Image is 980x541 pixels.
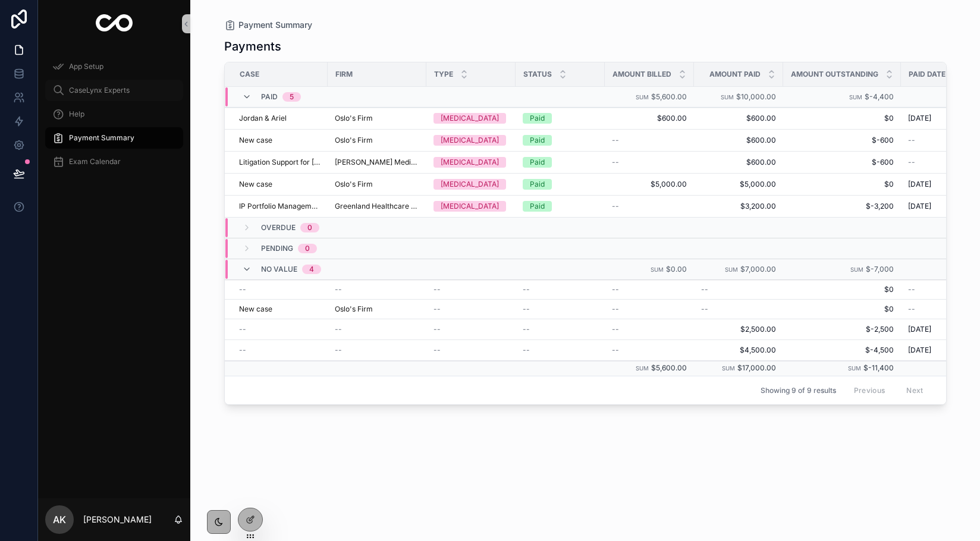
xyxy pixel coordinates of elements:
[523,157,598,168] a: Paid
[239,202,321,211] a: IP Portfolio Management for Edison Innovations
[523,304,530,314] span: --
[261,244,293,253] span: Pending
[530,135,545,146] div: Paid
[441,135,499,146] div: [MEDICAL_DATA]
[83,514,152,526] p: [PERSON_NAME]
[261,92,278,102] span: Paid
[701,325,776,334] a: $2,500.00
[666,265,687,273] span: $0.00
[239,325,321,334] a: --
[239,285,246,294] span: --
[523,285,598,294] a: --
[239,114,321,123] a: Jordan & Ariel
[701,180,776,189] a: $5,000.00
[335,136,419,145] a: Oslo's Firm
[335,180,419,189] a: Oslo's Firm
[239,325,246,334] span: --
[612,304,619,314] span: --
[740,265,776,273] span: $7,000.00
[523,304,598,314] a: --
[523,325,598,334] a: --
[434,201,508,212] a: [MEDICAL_DATA]
[307,223,312,232] div: 0
[790,325,894,334] span: $-2,500
[335,70,353,79] span: Firm
[45,103,183,125] a: Help
[434,285,441,294] span: --
[305,244,310,253] div: 0
[523,201,598,212] a: Paid
[612,114,687,123] span: $600.00
[434,304,508,314] a: --
[722,365,735,372] small: Sum
[69,157,121,166] span: Exam Calendar
[612,202,687,211] a: --
[434,285,508,294] a: --
[239,180,272,189] span: New case
[335,136,373,145] a: Oslo's Firm
[261,223,296,232] span: Overdue
[791,70,878,79] span: Amount Outstanding
[523,345,530,355] span: --
[434,70,453,79] span: Type
[908,325,931,334] span: [DATE]
[69,109,84,119] span: Help
[240,70,259,79] span: Case
[239,285,321,294] a: --
[701,304,708,314] span: --
[790,304,894,314] a: $0
[434,157,508,168] a: [MEDICAL_DATA]
[239,304,272,314] span: New case
[701,158,776,167] a: $600.00
[239,136,272,145] a: New case
[239,114,287,123] a: Jordan & Ariel
[701,285,776,294] a: --
[908,114,931,123] span: [DATE]
[45,56,183,77] a: App Setup
[335,114,419,123] a: Oslo's Firm
[69,133,134,143] span: Payment Summary
[530,201,545,212] div: Paid
[224,38,281,55] h1: Payments
[612,325,619,334] span: --
[523,285,530,294] span: --
[335,325,419,334] a: --
[908,202,931,211] span: [DATE]
[261,265,297,274] span: No value
[848,365,861,372] small: Sum
[612,325,687,334] a: --
[908,180,931,189] span: [DATE]
[863,363,894,372] span: $-11,400
[530,157,545,168] div: Paid
[709,70,761,79] span: Amount Paid
[651,266,664,273] small: Sum
[790,202,894,211] a: $-3,200
[309,265,314,274] div: 4
[612,285,687,294] a: --
[909,70,946,79] span: Paid Date
[612,180,687,189] a: $5,000.00
[335,285,419,294] a: --
[523,70,552,79] span: Status
[701,345,776,355] a: $4,500.00
[701,136,776,145] a: $600.00
[636,365,649,372] small: Sum
[790,136,894,145] a: $-600
[290,92,294,102] div: 5
[701,114,776,123] a: $600.00
[701,202,776,211] a: $3,200.00
[239,304,321,314] a: New case
[335,114,373,123] a: Oslo's Firm
[434,345,441,355] span: --
[790,180,894,189] span: $0
[612,304,687,314] a: --
[441,201,499,212] div: [MEDICAL_DATA]
[636,94,649,100] small: Sum
[335,304,373,314] a: Oslo's Firm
